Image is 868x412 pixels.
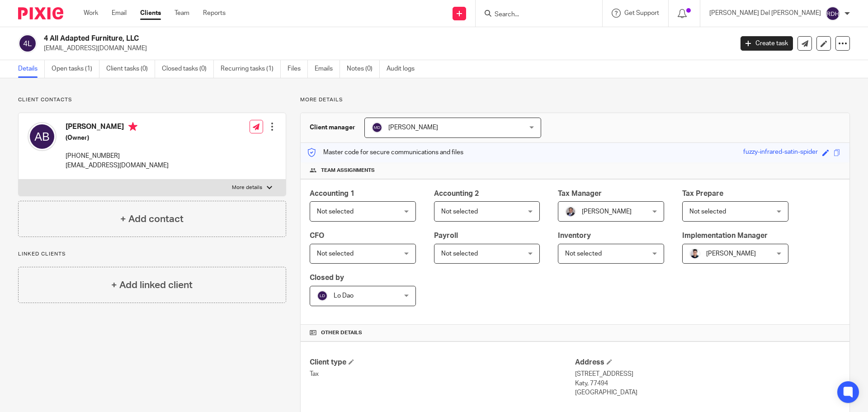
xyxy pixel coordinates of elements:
span: [PERSON_NAME] [582,208,632,215]
span: Closed by [310,274,344,281]
span: CFO [310,232,324,239]
span: Not selected [689,208,726,215]
a: Open tasks (1) [52,60,99,78]
h4: [PERSON_NAME] [66,122,169,133]
a: Files [288,60,308,78]
img: svg%3E [18,34,37,53]
i: Primary [128,122,137,131]
a: Closed tasks (0) [162,60,214,78]
p: [EMAIL_ADDRESS][DOMAIN_NAME] [44,44,727,53]
span: Implementation Manager [682,232,768,239]
span: Payroll [434,232,458,239]
p: Katy, 77494 [575,379,840,388]
img: svg%3E [372,122,382,133]
a: Create task [741,36,793,51]
span: [PERSON_NAME] [706,251,756,257]
a: Client tasks (0) [106,60,155,78]
h3: Client manager [310,123,355,132]
a: Team [175,9,189,18]
p: [PERSON_NAME] Del [PERSON_NAME] [709,9,821,18]
span: Not selected [317,251,354,257]
span: Lo Dao [334,293,354,299]
a: Recurring tasks (1) [221,60,281,78]
span: [PERSON_NAME] [388,124,438,131]
p: [STREET_ADDRESS] [575,369,840,379]
p: More details [232,184,262,191]
a: Audit logs [387,60,421,78]
span: Team assignments [321,167,375,174]
input: Search [494,11,575,19]
p: Master code for secure communications and files [307,148,463,157]
span: Other details [321,329,362,336]
span: Not selected [317,208,354,215]
h2: 4 All Adapted Furniture, LLC [44,34,590,43]
a: Email [112,9,127,18]
h4: + Add contact [120,212,184,226]
p: [GEOGRAPHIC_DATA] [575,388,840,397]
p: Linked clients [18,251,286,258]
h4: Address [575,358,840,367]
img: IMG_0272.png [689,248,700,259]
p: Client contacts [18,96,286,104]
p: [PHONE_NUMBER] [66,152,169,161]
img: svg%3E [826,6,840,21]
span: Tax Manager [558,190,602,197]
a: Emails [315,60,340,78]
img: svg%3E [28,122,57,151]
a: Details [18,60,45,78]
div: fuzzy-infrared-satin-spider [743,147,818,158]
span: Accounting 1 [310,190,354,197]
a: Clients [140,9,161,18]
span: Inventory [558,232,591,239]
a: Work [84,9,98,18]
p: [EMAIL_ADDRESS][DOMAIN_NAME] [66,161,169,170]
span: Not selected [441,251,478,257]
span: Get Support [624,10,659,16]
a: Notes (0) [347,60,380,78]
p: Tax [310,369,575,379]
span: Not selected [441,208,478,215]
span: Tax Prepare [682,190,723,197]
p: More details [300,96,850,104]
a: Reports [203,9,226,18]
span: Not selected [565,251,602,257]
span: Accounting 2 [434,190,479,197]
img: Pixie [18,7,63,19]
img: svg%3E [317,290,328,301]
h4: Client type [310,358,575,367]
h4: + Add linked client [111,278,193,292]
h5: (Owner) [66,133,169,142]
img: thumbnail_IMG_0720.jpg [565,206,576,217]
